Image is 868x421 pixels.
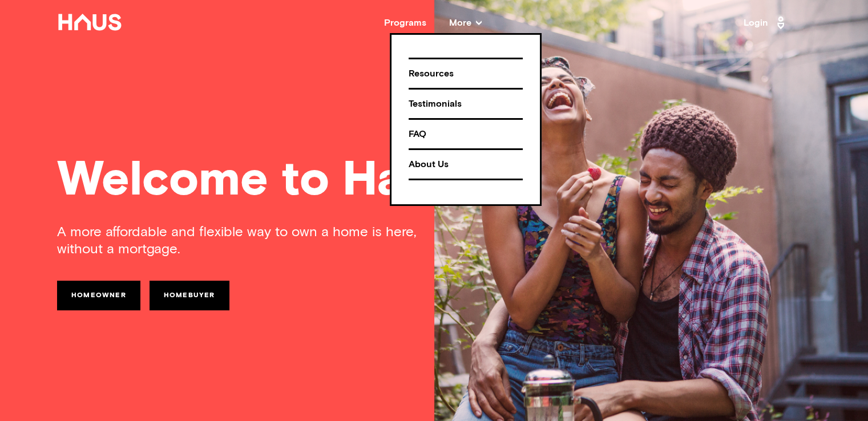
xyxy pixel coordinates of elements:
div: FAQ [409,124,523,144]
span: More [449,18,482,27]
div: About Us [409,155,523,175]
a: Homeowner [57,281,140,310]
a: About Us [409,148,523,180]
a: Resources [409,58,523,88]
div: Welcome to Haus [57,157,811,205]
div: Testimonials [409,94,523,114]
a: Testimonials [409,88,523,118]
a: Login [744,14,788,32]
div: A more affordable and flexible way to own a home is here, without a mortgage. [57,224,434,258]
a: Programs [384,18,426,27]
a: FAQ [409,118,523,148]
div: Resources [409,64,523,84]
a: Homebuyer [150,281,229,310]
